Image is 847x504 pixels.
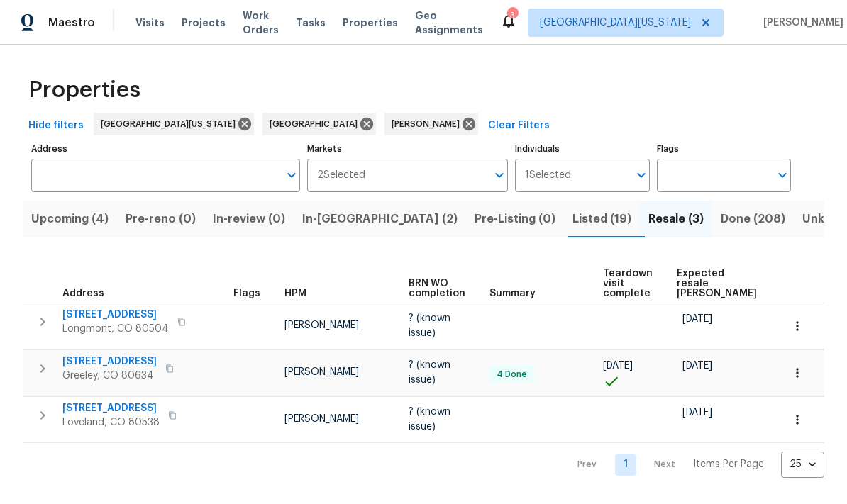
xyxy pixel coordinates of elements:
span: 2 Selected [317,169,365,181]
span: [GEOGRAPHIC_DATA][US_STATE] [540,16,691,30]
p: Items Per Page [693,457,764,471]
span: Summary [489,289,536,298]
span: Done (208) [721,209,785,229]
span: Geo Assignments [415,9,483,37]
span: Visits [135,16,165,30]
div: 25 [781,446,824,483]
span: [PERSON_NAME] [284,320,359,330]
span: ? (known issue) [409,360,450,384]
span: Clear Filters [488,117,550,135]
span: [GEOGRAPHIC_DATA][US_STATE] [101,117,241,131]
span: Tasks [296,18,326,28]
span: HPM [284,289,306,298]
span: [PERSON_NAME] [284,367,359,377]
span: [DATE] [682,314,712,324]
div: [PERSON_NAME] [384,113,478,135]
span: [DATE] [603,361,633,371]
span: Projects [182,16,226,30]
span: [STREET_ADDRESS] [62,354,157,369]
span: ? (known issue) [409,313,450,337]
span: [STREET_ADDRESS] [62,401,160,415]
button: Clear Filters [482,113,555,139]
nav: Pagination Navigation [564,452,824,478]
label: Address [31,145,300,153]
button: Open [489,165,509,185]
button: Open [773,165,792,185]
span: In-[GEOGRAPHIC_DATA] (2) [302,209,458,229]
span: Address [62,289,104,298]
span: Longmont, CO 80504 [62,322,169,336]
span: [PERSON_NAME] [758,16,843,30]
button: Hide filters [23,113,89,139]
span: Upcoming (4) [31,209,109,229]
span: [PERSON_NAME] [392,117,465,131]
button: Open [631,165,651,185]
div: [GEOGRAPHIC_DATA] [262,113,376,135]
span: Loveland, CO 80538 [62,415,160,430]
span: BRN WO completion [409,279,465,298]
span: [PERSON_NAME] [284,414,359,424]
span: Pre-reno (0) [126,209,196,229]
label: Markets [307,145,509,153]
div: 3 [507,9,517,23]
span: 1 Selected [525,169,571,181]
span: Resale (3) [648,209,704,229]
span: Expected resale [PERSON_NAME] [677,269,757,298]
span: [STREET_ADDRESS] [62,308,169,322]
span: Pre-Listing (0) [475,209,555,229]
span: Properties [343,16,398,30]
span: [DATE] [682,361,712,371]
span: [GEOGRAPHIC_DATA] [270,117,363,131]
span: Hide filters [28,117,84,135]
span: 4 Done [491,369,533,381]
span: Flags [233,289,260,298]
a: Goto page 1 [615,454,636,476]
button: Open [282,165,301,185]
span: Work Orders [243,9,279,37]
div: [GEOGRAPHIC_DATA][US_STATE] [94,113,254,135]
span: Greeley, CO 80634 [62,369,157,383]
span: Teardown visit complete [603,269,653,298]
span: Properties [28,83,140,97]
span: Maestro [48,16,95,30]
span: In-review (0) [213,209,285,229]
span: Listed (19) [572,209,631,229]
label: Flags [657,145,791,153]
span: [DATE] [682,408,712,418]
label: Individuals [515,145,649,153]
span: ? (known issue) [409,407,450,431]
